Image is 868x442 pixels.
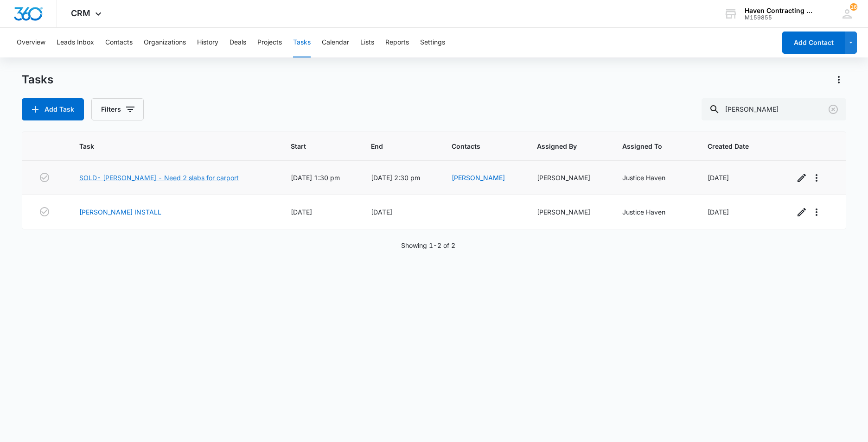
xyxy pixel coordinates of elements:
[831,72,846,87] button: Actions
[17,28,45,57] button: Overview
[745,14,812,21] div: account id
[371,174,420,182] span: [DATE] 2:30 pm
[79,173,239,183] a: SOLD- [PERSON_NAME] - Need 2 slabs for carport
[702,98,846,120] input: Search Tasks
[452,141,501,151] span: Contacts
[105,28,133,57] button: Contacts
[385,28,409,57] button: Reports
[230,28,246,57] button: Deals
[322,28,349,57] button: Calendar
[537,141,587,151] span: Assigned By
[22,98,84,120] button: Add Task
[144,28,186,57] button: Organizations
[291,141,336,151] span: Start
[291,174,340,182] span: [DATE] 1:30 pm
[57,28,94,57] button: Leads Inbox
[708,174,729,182] span: [DATE]
[360,28,374,57] button: Lists
[420,28,445,57] button: Settings
[708,141,759,151] span: Created Date
[22,73,53,87] h1: Tasks
[622,207,685,217] div: Justice Haven
[197,28,218,57] button: History
[291,208,312,216] span: [DATE]
[537,207,600,217] div: [PERSON_NAME]
[826,102,841,117] button: Clear
[782,32,845,54] button: Add Contact
[401,240,455,250] p: Showing 1-2 of 2
[452,174,505,182] a: [PERSON_NAME]
[91,98,144,120] button: Filters
[708,208,729,216] span: [DATE]
[537,173,600,183] div: [PERSON_NAME]
[850,3,857,11] span: 16
[79,207,161,217] a: [PERSON_NAME] INSTALL
[371,141,416,151] span: End
[71,8,90,18] span: CRM
[293,28,311,57] button: Tasks
[850,3,857,11] div: notifications count
[622,173,685,183] div: Justice Haven
[257,28,282,57] button: Projects
[79,141,255,151] span: Task
[622,141,672,151] span: Assigned To
[745,7,812,14] div: account name
[371,208,392,216] span: [DATE]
